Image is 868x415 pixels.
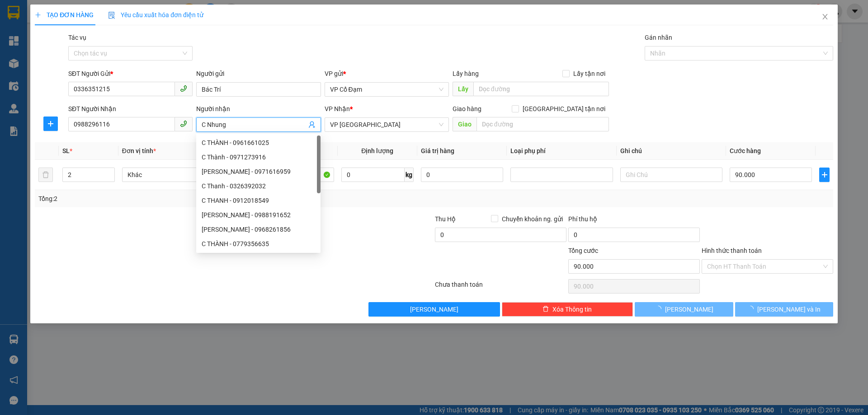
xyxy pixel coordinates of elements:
[821,13,829,20] span: close
[330,118,443,131] span: VP Mỹ Đình
[44,120,57,127] span: plus
[196,104,321,114] div: Người nhận
[730,147,761,154] span: Cước hàng
[202,210,315,220] div: [PERSON_NAME] - 0988191652
[368,302,500,317] button: [PERSON_NAME]
[570,69,609,79] span: Lấy tận nơi
[410,304,458,314] span: [PERSON_NAME]
[498,214,566,224] span: Chuyển khoản ng. gửi
[68,104,193,114] div: SĐT Người Nhận
[552,304,592,314] span: Xóa Thông tin
[620,168,722,182] input: Ghi Chú
[202,196,315,205] div: C THANH - 0912018549
[568,214,700,228] div: Phí thu hộ
[819,168,829,182] button: plus
[421,168,503,182] input: 0
[108,11,203,19] span: Yêu cầu xuất hóa đơn điện tử
[127,168,219,182] span: Khác
[434,280,567,295] div: Chưa thanh toán
[180,85,187,92] span: phone
[655,306,665,312] span: loading
[196,193,321,208] div: C THANH - 0912018549
[542,306,549,313] span: delete
[820,171,829,178] span: plus
[665,304,713,314] span: [PERSON_NAME]
[38,194,335,204] div: Tổng: 2
[196,69,321,79] div: Người gửi
[473,82,609,96] input: Dọc đường
[453,105,481,112] span: Giao hàng
[122,147,156,154] span: Đơn vị tính
[38,168,53,182] button: delete
[421,147,454,154] span: Giá trị hàng
[196,164,321,179] div: C Thanh - 0971616959
[617,142,726,160] th: Ghi chú
[202,152,315,162] div: C Thành - 0971273916
[180,120,187,127] span: phone
[568,247,598,254] span: Tổng cước
[196,179,321,193] div: C Thanh - 0326392032
[645,34,672,41] label: Gán nhãn
[330,83,443,96] span: VP Cổ Đạm
[11,65,105,80] b: GỬI : VP Cổ Đạm
[85,33,378,45] li: Hotline: 1900252555
[453,82,473,96] span: Lấy
[747,306,757,312] span: loading
[507,142,616,160] th: Loại phụ phí
[502,302,633,317] button: deleteXóa Thông tin
[453,117,476,131] span: Giao
[476,117,609,131] input: Dọc đường
[702,247,762,254] label: Hình thức thanh toán
[735,302,833,317] button: [PERSON_NAME] và In
[325,105,350,112] span: VP Nhận
[85,22,378,33] li: Cổ Đạm, xã [GEOGRAPHIC_DATA], [GEOGRAPHIC_DATA]
[108,12,115,19] img: icon
[68,34,86,41] label: Tác vụ
[196,222,321,237] div: Trịnh Ngọc Thành - 0968261856
[202,239,315,249] div: C THÀNH - 0779356635
[35,11,94,19] span: TẠO ĐƠN HÀNG
[435,215,456,223] span: Thu Hộ
[453,70,479,77] span: Lấy hàng
[519,104,609,114] span: [GEOGRAPHIC_DATA] tận nơi
[196,237,321,251] div: C THÀNH - 0779356635
[202,138,315,148] div: C THÀNH - 0961661025
[812,5,838,30] button: Close
[196,150,321,164] div: C Thành - 0971273916
[202,167,315,177] div: [PERSON_NAME] - 0971616959
[308,121,316,128] span: user-add
[68,69,193,79] div: SĐT Người Gửi
[202,224,315,234] div: [PERSON_NAME] - 0968261856
[361,147,393,154] span: Định lượng
[62,147,70,154] span: SL
[325,69,449,79] div: VP gửi
[11,11,57,56] img: logo.jpg
[757,304,821,314] span: [PERSON_NAME] và In
[196,208,321,222] div: Bác Thanh - 0988191652
[635,302,733,317] button: [PERSON_NAME]
[43,117,58,131] button: plus
[35,12,41,18] span: plus
[202,181,315,191] div: C Thanh - 0326392032
[405,168,414,182] span: kg
[196,135,321,150] div: C THÀNH - 0961661025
